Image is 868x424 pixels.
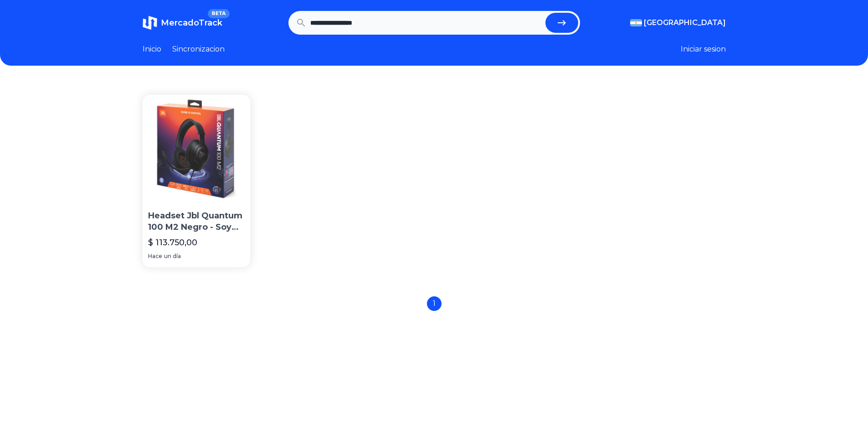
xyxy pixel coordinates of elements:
[148,236,197,249] p: $ 113.750,00
[644,17,726,28] span: [GEOGRAPHIC_DATA]
[161,18,222,28] span: MercadoTrack
[148,210,245,233] p: Headset Jbl Quantum 100 M2 Negro - Soy Gamer
[148,253,162,260] span: Hace
[164,253,181,260] span: un día
[143,44,161,55] a: Inicio
[208,9,229,18] span: BETA
[630,19,642,26] img: Argentina
[681,44,726,55] button: Iniciar sesion
[143,95,251,203] img: Headset Jbl Quantum 100 M2 Negro - Soy Gamer
[630,17,726,28] button: [GEOGRAPHIC_DATA]
[143,16,157,30] img: MercadoTrack
[143,16,222,30] a: MercadoTrackBETA
[172,44,225,55] a: Sincronizacion
[143,95,251,267] a: Headset Jbl Quantum 100 M2 Negro - Soy GamerHeadset Jbl Quantum 100 M2 Negro - Soy Gamer$ 113.750...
